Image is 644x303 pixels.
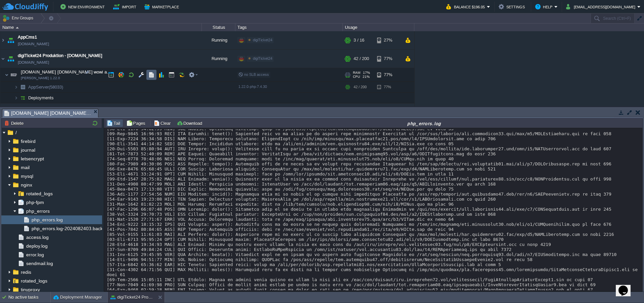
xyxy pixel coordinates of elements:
[9,68,18,82] img: AMDAwAAAACH5BAEAAAAALAAAAAABAAEAAAICRAEAOw==
[6,31,15,49] img: AMDAwAAAACH5BAEAAAAALAAAAAABAAEAAAICRAEAOw==
[0,31,6,49] img: AMDAwAAAACH5BAEAAAAALAAAAAABAAEAAAICRAEAOw==
[18,52,102,59] span: digiTicket24 Produktion - [DOMAIN_NAME]
[154,120,173,126] button: Clear
[4,120,26,126] button: Delete
[126,120,147,126] button: Pages
[25,208,51,214] a: php_errors
[363,75,370,79] span: 21%
[343,23,414,31] div: Usage
[110,294,153,301] button: digiTicket24 Produktion - [DOMAIN_NAME]
[18,34,37,41] a: AppCms1
[4,109,92,117] span: [DOMAIN_NAME] [DOMAIN_NAME] wowi allenstingeder [PERSON_NAME] : Log
[363,71,370,75] span: 17%
[19,269,32,275] a: redis
[60,3,107,11] button: New Environment
[202,31,235,49] div: Running
[446,3,487,11] button: Balance $196.05
[202,50,235,68] div: Running
[28,95,55,101] a: Deployments
[2,3,48,11] img: CloudJiffy
[25,252,45,258] span: error.log
[19,147,36,153] span: journal
[353,71,360,75] span: RAM
[25,243,49,249] a: deploy.log
[253,38,272,42] span: digiTicket24
[0,103,6,121] img: AMDAwAAAACH5BAEAAAAALAAAAAABAAEAAAICRAEAOw==
[28,84,64,90] span: AppServer
[19,138,37,144] a: firebird
[113,3,138,11] button: Import
[238,85,267,89] span: 1.22.0-php-7.4.30
[20,69,112,75] span: [DOMAIN_NAME] [DOMAIN_NAME] wowi a...
[18,41,49,47] a: [DOMAIN_NAME]
[19,156,45,162] a: letsencrypt
[6,103,15,121] img: AMDAwAAAACH5BAEAAAAALAAAAAABAAEAAAICRAEAOw==
[377,103,399,121] div: 1%
[25,191,54,197] a: rotated_logs
[354,103,364,121] div: 2 / 32
[6,50,15,68] img: AMDAwAAAACH5BAEAAAAALAAAAAABAAEAAAICRAEAOw==
[202,103,235,121] div: Running
[236,23,342,31] div: Tags
[19,182,33,188] a: nginx
[14,93,18,103] img: AMDAwAAAACH5BAEAAAAALAAAAAABAAEAAAICRAEAOw==
[8,292,50,303] div: No active tasks
[16,27,19,29] img: AMDAwAAAACH5BAEAAAAALAAAAAABAAEAAAICRAEAOw==
[354,31,364,49] div: 3 / 16
[19,278,48,284] a: rotated_logs
[566,3,637,11] button: [EMAIL_ADDRESS][DOMAIN_NAME]
[20,69,112,74] a: [DOMAIN_NAME] [DOMAIN_NAME] wowi a...[PERSON_NAME] 1.22.0
[18,106,53,113] a: Docker Engine CE
[207,120,642,126] div: php_errors.log
[49,85,63,90] span: (58033)
[377,82,399,92] div: 77%
[253,56,272,60] span: digiTicket24
[144,3,181,11] button: Marketplace
[21,76,60,80] span: [PERSON_NAME] 1.22.0
[30,225,109,232] a: php_errors.log-2024082403.backup
[238,72,269,77] span: no SLB access
[18,59,49,66] a: [DOMAIN_NAME]
[53,294,102,301] button: Deployment Manager
[377,68,399,82] div: 77%
[177,120,204,126] button: Download
[18,93,28,103] img: AMDAwAAAACH5BAEAAAAALAAAAAABAAEAAAICRAEAOw==
[19,287,41,293] a: tinyproxy
[0,50,6,68] img: AMDAwAAAACH5BAEAAAAALAAAAAABAAEAAAICRAEAOw==
[18,82,28,92] img: AMDAwAAAACH5BAEAAAAALAAAAAABAAEAAAICRAEAOw==
[19,164,31,170] a: mail
[14,130,18,136] a: /
[25,234,50,240] a: access.log
[14,82,18,92] img: AMDAwAAAACH5BAEAAAAALAAAAAABAAEAAAICRAEAOw==
[28,84,64,90] a: AppServer(58033)
[377,31,399,49] div: 27%
[1,23,201,31] div: Name
[25,260,54,266] a: sendmail.log
[2,13,36,23] button: Env Groups
[377,50,399,68] div: 77%
[30,217,64,223] a: php_errors.log
[19,173,34,179] a: mysql
[354,50,369,68] div: 42 / 200
[5,68,9,82] img: AMDAwAAAACH5BAEAAAAALAAAAAABAAEAAAICRAEAOw==
[499,3,527,11] button: Settings
[354,82,367,92] div: 42 / 200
